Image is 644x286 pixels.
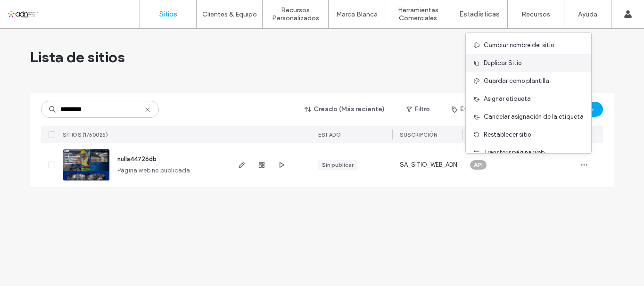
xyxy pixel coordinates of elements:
label: Ayuda [578,10,597,18]
span: Lista de sitios [30,48,125,66]
label: Sitios [159,10,177,18]
label: Recursos [521,10,550,18]
span: Cambiar nombre del sitio [484,41,554,50]
span: Página web no publicada [117,166,190,175]
span: Ayuda [20,7,46,15]
span: Restablecer sitio [484,130,531,139]
label: Recursos Personalizados [263,6,328,22]
span: Guardar como plantilla [484,76,549,86]
button: Creado (Más reciente) [297,102,393,117]
label: Marca Blanca [336,10,378,18]
div: Sin publicar [322,161,354,169]
label: Herramientas Comerciales [385,6,451,22]
span: ESTADO [318,131,341,138]
span: Duplicar Sitio [484,58,521,68]
span: API [474,161,483,169]
label: Clientes & Equipo [202,10,257,18]
span: Cancelar asignación de la etiqueta [484,112,584,122]
span: Asignar etiqueta [484,94,531,104]
span: SA_SITIO_WEB_ADN [400,160,457,170]
span: Suscripción [400,131,438,138]
a: nulla44726db [117,155,157,163]
span: Transferir página web [484,148,545,157]
label: Estadísticas [459,10,500,18]
button: Filtro [397,102,439,117]
span: SITIOS (1/60025) [63,131,108,138]
button: Etiquetas [443,102,499,117]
